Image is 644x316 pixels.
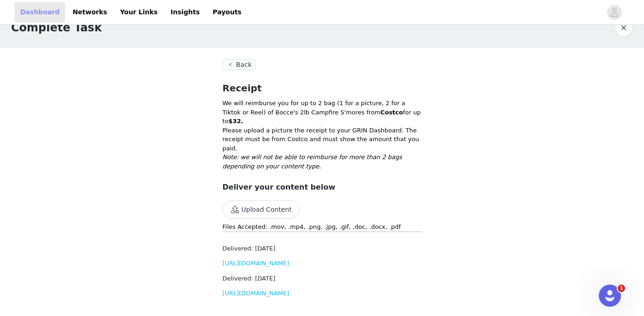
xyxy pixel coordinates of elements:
[67,2,112,23] a: Networks
[223,154,402,170] em: Note: we will not be able to reimburse for more than 2 bags depending on your content type.
[229,118,243,125] strong: $32.
[599,285,621,307] iframe: Intercom live chat
[223,81,422,95] h2: Receipt
[610,5,619,20] div: avatar
[223,182,422,193] h3: Deliver your content below
[223,206,300,214] span: Upload Content
[223,274,422,283] h3: Delivered: [DATE]
[223,59,256,70] button: Back
[114,2,163,23] a: Your Links
[223,126,422,153] p: Please upload a picture the receipt to your GRIN Dashboard. The receipt must be from Costco and m...
[223,244,422,253] h3: Delivered: [DATE]
[223,200,300,219] button: Upload Content
[11,19,102,36] h1: Complete Task
[223,290,290,297] a: [URL][DOMAIN_NAME]
[223,99,422,126] p: We will reimburse you for up to 2 bag (1 for a picture, 2 for a Tiktok or Reel) of Bocce's 2lb Ca...
[618,285,625,292] span: 1
[165,2,205,23] a: Insights
[223,222,422,232] p: Files Accepted: .mov, .mp4, .png, .jpg, .gif, .doc, .docx, .pdf
[223,260,290,267] a: [URL][DOMAIN_NAME]
[207,2,247,23] a: Payouts
[380,109,403,116] strong: Costco
[15,2,65,23] a: Dashboard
